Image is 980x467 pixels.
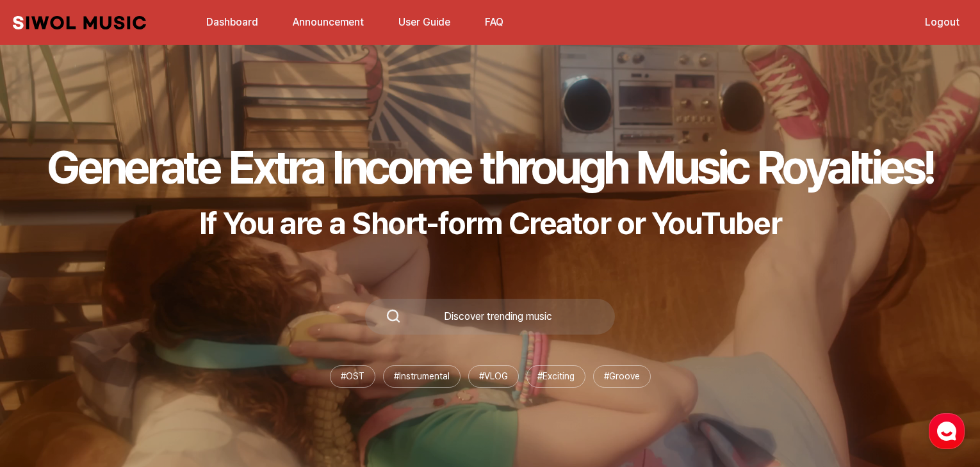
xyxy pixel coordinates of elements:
[391,8,458,36] a: User Guide
[330,365,375,388] li: # OST
[383,365,461,388] li: # Instrumental
[593,365,651,388] li: # Groove
[477,7,511,38] button: FAQ
[468,365,519,388] li: # VLOG
[401,312,594,322] div: Discover trending music
[47,205,933,242] p: If You are a Short-form Creator or YouTuber
[917,8,967,36] a: Logout
[47,139,933,194] h1: Generate Extra Income through Music Royalties!
[285,8,372,36] a: Announcement
[199,8,266,36] a: Dashboard
[527,365,585,388] li: # Exciting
